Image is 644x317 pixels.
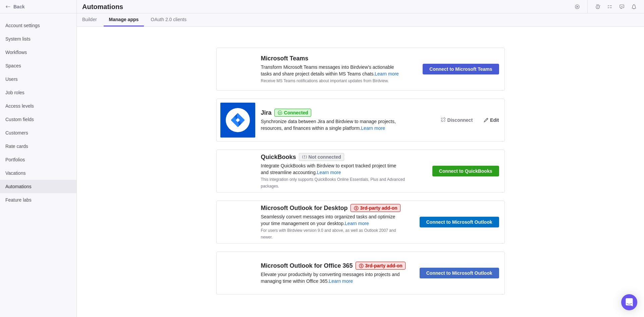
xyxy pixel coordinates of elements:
[593,2,602,11] span: Time logs
[441,115,473,125] span: Disconnect
[621,294,637,310] div: Open Intercom Messenger
[5,156,71,163] span: Portfolios
[439,167,492,175] span: Connect to QuickBooks
[5,129,71,136] span: Customers
[261,271,405,284] span: Elevate your productivity by converting messages into projects and managing time within Office 365.
[483,115,499,125] span: Edit
[573,2,582,11] span: Start timer
[329,278,353,284] a: Learn more
[629,5,639,10] a: Notifications
[5,183,71,190] span: Automations
[284,109,308,116] span: Connected
[426,269,492,277] span: Connect to Microsoft Outlook
[420,268,499,278] span: Connect to Microsoft Outlook
[423,64,499,74] span: Connect to Microsoft Teams
[605,2,614,11] span: My assignments
[261,109,272,117] h3: Jira
[261,228,396,240] span: For users with Birdview version 9.0 and above, as well as Outlook 2007 and newer.
[261,213,405,240] span: Seamlessly convert messages into organized tasks and optimize your time management on your desktop.
[261,177,405,189] span: This integration only supports QuickBooks Online Essentials, Plus and Advanced packages.
[317,170,341,175] a: Learn more
[5,170,71,176] span: Vacations
[5,76,71,83] span: Users
[605,5,614,10] a: My assignments
[13,3,74,10] span: Back
[361,125,385,131] a: Learn more
[5,143,71,150] span: Rate cards
[5,36,71,42] span: System lists
[593,5,602,10] a: Time logs
[426,218,492,226] span: Connect to Microsoft Outlook
[261,118,405,131] span: Synchronize data between Jira and Birdview to manage projects, resources, and finances within a s...
[77,13,102,27] a: Builder
[365,262,402,269] span: 3rd-party add-on
[261,204,348,212] h3: Microsoft Outlook for Desktop
[261,54,309,62] h3: Microsoft Teams
[82,16,97,23] span: Builder
[447,116,473,124] span: Disconnect
[429,65,492,73] span: Connect to Microsoft Teams
[360,205,397,211] span: 3rd-party add-on
[261,64,405,84] span: Transform Microsoft Teams messages into Birdview's actionable tasks and share project details wit...
[432,166,499,176] span: Connect to QuickBooks
[5,89,71,96] span: Job roles
[420,217,499,227] span: Connect to Microsoft Outlook
[5,49,71,56] span: Workflows
[5,116,71,123] span: Custom fields
[345,221,369,226] a: Learn more
[5,62,71,69] span: Spaces
[151,16,186,23] span: OAuth 2.0 clients
[261,153,296,161] h3: QuickBooks
[375,71,399,76] a: Learn more
[104,13,144,27] a: Manage apps
[617,5,627,10] a: Approval requests
[309,154,341,160] span: Not connected
[82,2,123,11] h2: Automations
[109,16,139,23] span: Manage apps
[5,103,71,109] span: Access levels
[490,116,499,124] span: Edit
[261,78,389,83] span: Receive MS Teams notifications about important updates from Birdview.
[5,22,71,29] span: Account settings
[261,162,405,189] span: Integrate QuickBooks with Birdview to export tracked project time and streamline accounting.
[145,13,192,27] a: OAuth 2.0 clients
[5,197,71,203] span: Feature labs
[629,2,639,11] span: Notifications
[261,262,353,270] h3: Microsoft Outlook for Office 365
[617,2,627,11] span: Approval requests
